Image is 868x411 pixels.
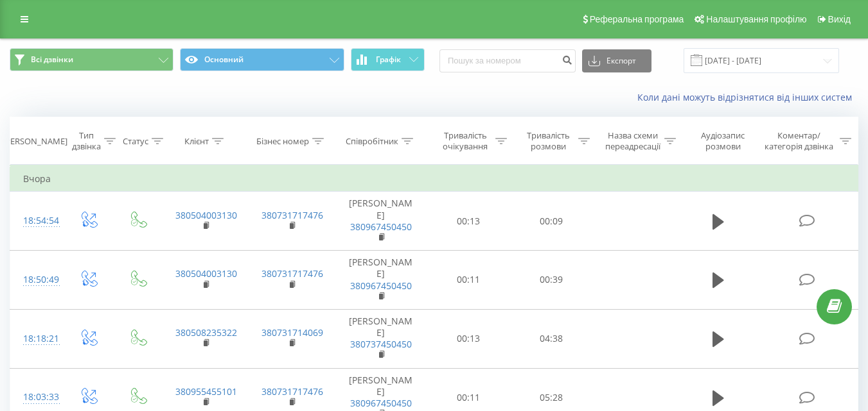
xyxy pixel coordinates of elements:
td: 00:39 [510,251,593,310]
td: 04:38 [510,309,593,368]
a: 380955455101 [175,385,237,398]
div: Тип дзвінка [72,130,101,152]
a: 380967450450 [350,397,412,409]
a: 380731717476 [261,209,323,221]
div: Статус [123,136,148,147]
a: 380731714069 [261,326,323,339]
input: Пошук за номером [439,49,576,72]
td: [PERSON_NAME] [335,251,427,310]
td: Вчора [10,166,858,192]
a: 380967450450 [350,280,412,292]
a: 380504003130 [175,209,237,221]
button: Всі дзвінки [10,48,173,71]
a: Коли дані можуть відрізнятися вiд інших систем [637,91,858,103]
span: Всі дзвінки [31,55,73,65]
div: Назва схеми переадресації [605,130,661,152]
a: 380967450450 [350,221,412,233]
a: 380737450450 [350,338,412,350]
button: Графік [351,48,425,71]
a: 380508235322 [175,326,237,339]
td: 00:13 [427,309,510,368]
span: Налаштування профілю [706,14,806,24]
div: Клієнт [184,136,209,147]
div: 18:50:49 [23,267,50,292]
button: Експорт [582,49,651,72]
span: Реферальна програма [590,14,684,24]
div: Тривалість розмови [522,130,575,152]
td: 00:09 [510,192,593,251]
td: [PERSON_NAME] [335,309,427,368]
div: 18:54:54 [23,208,50,233]
td: [PERSON_NAME] [335,192,427,251]
td: 00:11 [427,251,510,310]
div: Бізнес номер [256,136,309,147]
div: Аудіозапис розмови [691,130,756,152]
div: 18:03:33 [23,385,50,410]
a: 380731717476 [261,385,323,398]
span: Графік [376,55,401,64]
td: 00:13 [427,192,510,251]
div: 18:18:21 [23,326,50,351]
a: 380504003130 [175,267,237,280]
div: Тривалість очікування [439,130,492,152]
div: [PERSON_NAME] [3,136,67,147]
span: Вихід [828,14,851,24]
div: Коментар/категорія дзвінка [761,130,837,152]
button: Основний [180,48,344,71]
a: 380731717476 [261,267,323,280]
div: Співробітник [346,136,398,147]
